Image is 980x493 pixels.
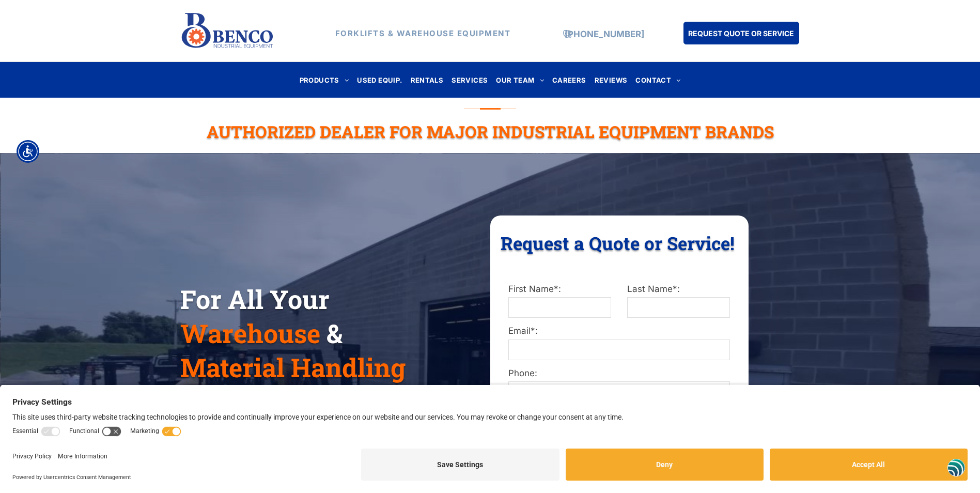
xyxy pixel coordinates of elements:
span: Material Handling [180,350,406,384]
label: Last Name*: [627,283,729,296]
span: & [326,316,343,350]
a: CONTACT [631,73,685,87]
div: Accessibility Menu [17,140,39,163]
span: REQUEST QUOTE OR SERVICE [688,24,794,43]
a: SERVICES [447,73,492,87]
label: First Name*: [508,283,611,296]
a: CAREERS [548,73,590,87]
a: RENTALS [407,73,448,87]
a: REVIEWS [590,73,632,87]
a: USED EQUIP. [353,73,406,87]
span: Warehouse [180,316,320,350]
label: Email*: [508,325,729,338]
span: For All Your [180,282,330,316]
a: REQUEST QUOTE OR SERVICE [683,22,799,44]
a: OUR TEAM [492,73,548,87]
a: PRODUCTS [295,73,353,87]
img: svg+xml;base64,PHN2ZyB3aWR0aD0iNDgiIGhlaWdodD0iNDgiIHZpZXdCb3g9IjAgMCA0OCA0OCIgZmlsbD0ibm9uZSIgeG... [947,458,965,477]
label: Phone: [508,367,729,380]
strong: FORKLIFTS & WAREHOUSE EQUIPMENT [335,28,511,38]
a: [PHONE_NUMBER] [565,29,644,39]
span: Authorized Dealer For Major Industrial Equipment Brands [207,120,774,143]
span: Request a Quote or Service! [501,231,735,255]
